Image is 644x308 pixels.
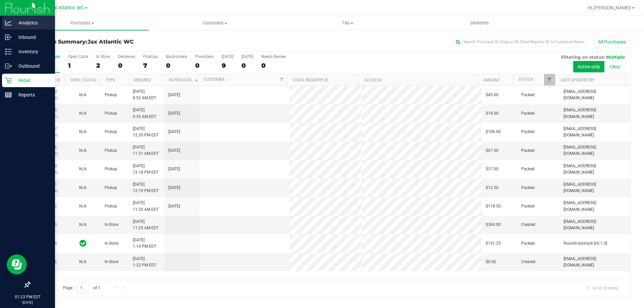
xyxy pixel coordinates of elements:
[38,126,57,131] a: 11821757
[105,166,117,172] span: Pickup
[38,241,57,246] a: 11823155
[12,76,52,84] p: Retail
[79,147,87,154] button: N/A
[38,89,57,94] a: 11821333
[38,259,57,264] a: 11823206
[563,88,626,101] span: [EMAIL_ADDRESS][DOMAIN_NAME]
[563,256,626,268] span: [EMAIL_ADDRESS][DOMAIN_NAME]
[38,222,57,227] a: 11822379
[563,200,626,212] span: [EMAIL_ADDRESS][DOMAIN_NAME]
[3,294,52,300] p: 01:23 PM EDT
[521,129,535,135] span: Packed
[30,39,230,45] h3: Purchase Summary:
[79,204,87,208] span: Not Applicable
[133,126,159,138] span: [DATE] 12:35 PM EDT
[561,54,605,60] span: Filtering on status:
[105,185,117,191] span: Pickup
[105,259,118,265] span: In-Store
[38,204,57,208] a: 11822172
[521,166,535,172] span: Packed
[594,36,631,48] button: All Purchases
[16,20,149,26] span: Purchases
[149,20,281,26] span: Customers
[168,92,180,98] span: [DATE]
[486,240,501,247] span: $151.25
[166,54,187,59] div: Back-orders
[168,129,180,135] span: [DATE]
[588,5,631,10] span: Hi, [PERSON_NAME]!
[68,54,88,59] div: Open Carts
[241,62,253,69] div: 0
[521,222,535,228] span: Created
[486,166,498,172] span: $37.00
[521,92,535,98] span: Packed
[143,54,158,59] div: PickUps
[12,33,52,41] p: Inbound
[261,62,286,69] div: 0
[70,78,96,82] a: Sync Status
[88,39,134,45] span: Jax Atlantic WC
[133,181,159,194] span: [DATE] 12:19 PM EDT
[5,77,12,84] inline-svg: Retail
[281,20,413,26] span: Tills
[12,91,52,99] p: Reports
[521,203,535,209] span: Packed
[79,92,87,98] button: N/A
[79,222,87,227] span: Not Applicable
[222,54,233,59] div: [DATE]
[462,20,498,26] span: Deliveries
[483,78,500,82] a: Amount
[133,78,151,82] a: Ordered
[57,283,106,293] span: Page of 1
[521,110,535,117] span: Packed
[12,19,52,27] p: Analytics
[38,182,57,187] a: 11822661
[105,222,118,228] span: In-Store
[563,107,626,120] span: [EMAIL_ADDRESS][DOMAIN_NAME]
[79,129,87,135] button: N/A
[79,129,87,134] span: Not Applicable
[105,240,118,247] span: In-Store
[563,181,626,194] span: [EMAIL_ADDRESS][DOMAIN_NAME]
[118,62,135,69] div: 0
[79,185,87,191] button: N/A
[79,148,87,153] span: Not Applicable
[16,16,149,30] a: Purchases
[605,61,625,72] button: Clear
[486,185,498,191] span: $12.50
[168,203,180,209] span: [DATE]
[79,185,87,190] span: Not Applicable
[68,62,88,69] div: 1
[293,78,328,82] a: State Registry ID
[79,259,87,265] button: N/A
[149,16,281,30] a: Customers
[79,110,87,117] button: N/A
[133,219,159,231] span: [DATE] 11:25 AM EDT
[563,144,626,157] span: [EMAIL_ADDRESS][DOMAIN_NAME]
[281,16,414,30] a: Tills
[560,78,594,82] a: Last Updated By
[118,54,135,59] div: Deliveries
[133,256,156,268] span: [DATE] 1:22 PM EDT
[105,129,117,135] span: Pickup
[5,19,12,26] inline-svg: Analytics
[486,203,501,209] span: $118.50
[79,222,87,228] button: N/A
[544,74,555,85] a: Filter
[105,92,117,98] span: Pickup
[133,237,156,250] span: [DATE] 1:14 PM EDT
[79,239,87,248] span: In Sync
[38,108,57,112] a: 11821605
[486,129,501,135] span: $106.00
[486,222,501,228] span: $360.00
[5,63,12,69] inline-svg: Outbound
[79,111,87,116] span: Not Applicable
[204,77,224,82] a: Customer
[77,283,89,293] input: 1
[195,62,214,69] div: 0
[79,93,87,97] span: Not Applicable
[486,147,498,154] span: $67.50
[573,61,604,72] button: Active only
[276,74,287,85] a: Filter
[143,62,158,69] div: 7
